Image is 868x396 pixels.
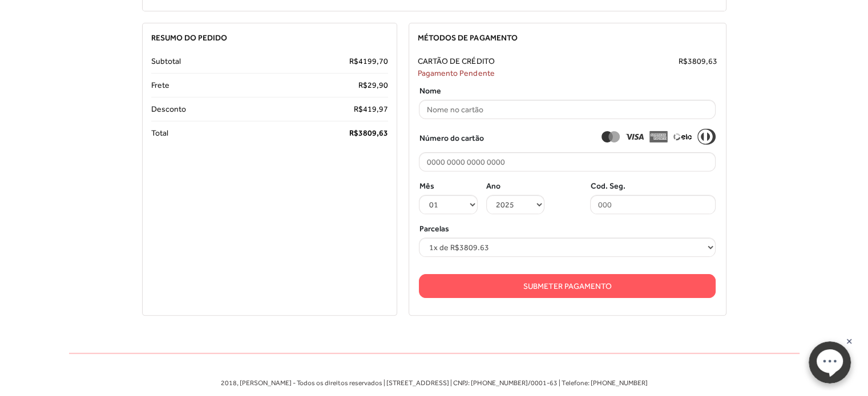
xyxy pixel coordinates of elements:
[419,180,434,192] label: Mês
[419,223,449,235] label: Parcelas
[418,55,494,67] span: Cartão de Crédito
[151,79,169,91] span: Frete
[590,180,625,192] label: Cod. Seg.
[679,56,688,66] span: R$
[151,55,181,67] span: Subtotal
[358,56,379,66] span: 4199,
[78,378,791,388] p: 2018, [PERSON_NAME] - Todos os direitos reservados | [STREET_ADDRESS] | CNPJ: [PHONE_NUMBER]/0001...
[418,67,717,79] div: Pagamento Pendente
[419,152,716,172] input: 0000 0000 0000 0000
[151,103,186,115] span: Desconto
[379,56,388,66] span: 70
[419,274,716,298] button: Submeter Pagamento
[708,56,717,66] span: 63
[379,104,388,113] span: 97
[419,132,483,144] span: Número do cartão
[358,80,368,89] span: R$
[151,127,168,139] span: Total
[379,128,388,137] span: 63
[418,33,517,42] span: Métodos de Pagamento
[486,180,500,192] label: Ano
[419,85,441,97] label: Nome
[349,56,358,66] span: R$
[151,33,227,42] span: Resumo do Pedido
[358,128,379,137] span: 3809,
[419,100,716,119] input: Nome no cartão
[688,56,708,66] span: 3809,
[379,80,388,89] span: 90
[363,104,379,113] span: 419,
[349,128,358,137] span: R$
[590,195,716,214] input: 000
[354,104,363,113] span: R$
[368,80,379,89] span: 29,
